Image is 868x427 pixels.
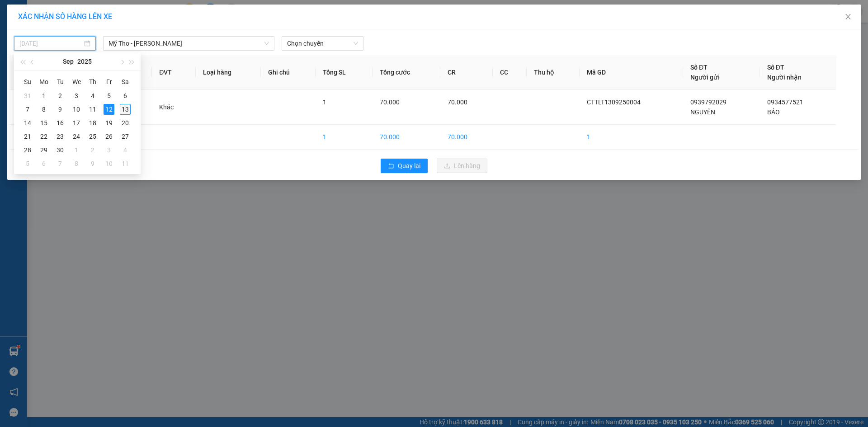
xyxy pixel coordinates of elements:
[380,99,400,106] span: 70.000
[117,157,133,170] td: 2025-10-11
[52,89,68,103] td: 2025-09-02
[9,90,49,125] td: 1
[844,13,852,20] span: close
[71,145,82,155] div: 1
[38,90,49,101] div: 1
[55,104,66,115] div: 9
[38,117,49,128] div: 15
[52,157,68,170] td: 2025-10-07
[101,75,117,89] th: Fr
[38,145,49,155] div: 29
[316,125,373,150] td: 1
[493,55,527,90] th: CC
[316,55,373,90] th: Tổng SL
[580,125,683,150] td: 1
[120,104,131,115] div: 13
[19,75,36,89] th: Su
[104,90,114,101] div: 5
[85,157,101,170] td: 2025-10-09
[117,143,133,157] td: 2025-10-04
[196,55,261,90] th: Loại hàng
[22,131,33,142] div: 21
[55,145,66,155] div: 30
[101,130,117,143] td: 2025-09-26
[36,130,52,143] td: 2025-09-22
[152,90,196,125] td: Khác
[55,90,66,101] div: 2
[264,41,269,46] span: down
[52,103,68,116] td: 2025-09-09
[19,157,36,170] td: 2025-10-05
[71,117,82,128] div: 17
[5,65,201,89] div: [PERSON_NAME]
[767,99,803,106] span: 0934577521
[55,158,66,169] div: 7
[85,75,101,89] th: Th
[117,103,133,116] td: 2025-09-13
[36,75,52,89] th: Mo
[71,158,82,169] div: 8
[373,125,440,150] td: 70.000
[767,74,802,81] span: Người nhận
[36,157,52,170] td: 2025-10-06
[68,116,85,130] td: 2025-09-17
[22,145,33,155] div: 28
[19,130,36,143] td: 2025-09-21
[120,131,131,142] div: 27
[71,90,82,101] div: 3
[36,143,52,157] td: 2025-09-29
[85,130,101,143] td: 2025-09-25
[117,89,133,103] td: 2025-09-06
[323,99,326,106] span: 1
[120,145,131,155] div: 4
[68,143,85,157] td: 2025-10-01
[580,55,683,90] th: Mã GD
[767,64,784,71] span: Số ĐT
[690,64,708,71] span: Số ĐT
[381,159,428,173] button: rollbackQuay lại
[63,52,74,70] button: Sep
[690,74,719,81] span: Người gửi
[22,158,33,169] div: 5
[85,143,101,157] td: 2025-10-02
[68,75,85,89] th: We
[101,157,117,170] td: 2025-10-10
[36,116,52,130] td: 2025-09-15
[19,89,36,103] td: 2025-08-31
[117,130,133,143] td: 2025-09-27
[448,99,467,106] span: 70.000
[767,108,780,116] span: BẢO
[398,161,420,171] span: Quay lại
[101,143,117,157] td: 2025-10-03
[52,143,68,157] td: 2025-09-30
[38,158,49,169] div: 6
[38,131,49,142] div: 22
[87,104,98,115] div: 11
[437,159,487,173] button: uploadLên hàng
[19,116,36,130] td: 2025-09-14
[152,55,196,90] th: ĐVT
[9,55,49,90] th: STT
[18,12,112,21] span: XÁC NHẬN SỐ HÀNG LÊN XE
[77,52,92,70] button: 2025
[36,89,52,103] td: 2025-09-01
[68,89,85,103] td: 2025-09-03
[587,99,641,106] span: CTTLT1309250004
[120,117,131,128] div: 20
[527,55,580,90] th: Thu hộ
[440,125,492,150] td: 70.000
[104,145,114,155] div: 3
[835,5,861,30] button: Close
[690,108,715,116] span: NGUYÊN
[108,37,269,50] span: Mỹ Tho - Hồ Chí Minh
[71,104,82,115] div: 10
[87,131,98,142] div: 25
[87,158,98,169] div: 9
[52,75,68,89] th: Tu
[68,103,85,116] td: 2025-09-10
[52,116,68,130] td: 2025-09-16
[22,90,33,101] div: 31
[117,75,133,89] th: Sa
[104,158,114,169] div: 10
[22,117,33,128] div: 14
